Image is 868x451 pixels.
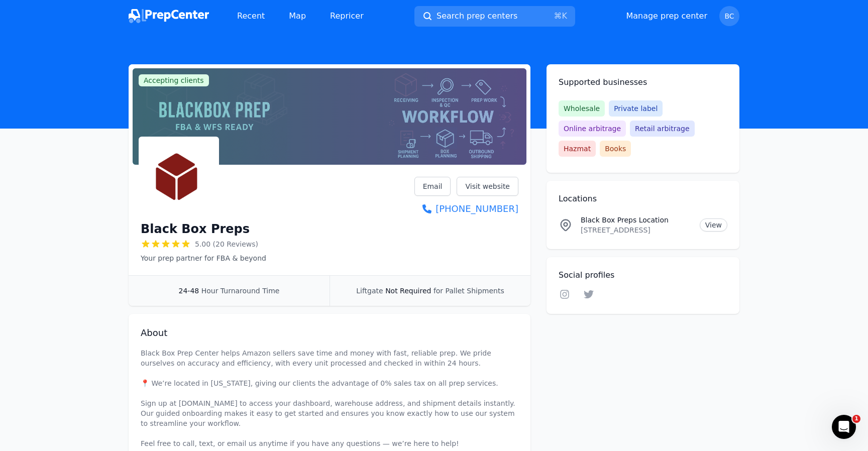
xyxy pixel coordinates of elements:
[559,141,596,157] span: Hazmat
[139,74,209,86] span: Accepting clients
[437,10,517,22] span: Search prep centers
[581,225,692,235] p: [STREET_ADDRESS]
[201,287,280,295] span: Hour Turnaround Time
[129,9,209,23] img: PrepCenter
[385,287,431,295] span: Not Required
[141,326,518,340] h2: About
[179,287,199,295] span: 24-48
[559,269,727,281] h2: Social profiles
[852,415,860,423] span: 1
[195,239,258,249] span: 5.00 (20 Reviews)
[559,76,727,88] h2: Supported businesses
[719,6,739,26] button: BC
[832,415,856,439] iframe: Intercom live chat
[559,121,626,137] span: Online arbitrage
[554,11,562,21] kbd: ⌘
[630,121,694,137] span: Retail arbitrage
[457,177,518,196] a: Visit website
[414,177,451,196] a: Email
[414,6,575,27] button: Search prep centers⌘K
[562,11,568,21] kbd: K
[433,287,504,295] span: for Pallet Shipments
[700,218,727,232] a: View
[609,100,663,117] span: Private label
[141,221,250,237] h1: Black Box Preps
[600,141,631,157] span: Books
[559,100,605,117] span: Wholesale
[724,13,734,20] span: BC
[356,287,383,295] span: Liftgate
[581,215,692,225] p: Black Box Preps Location
[281,6,314,26] a: Map
[141,253,266,263] p: Your prep partner for FBA & beyond
[141,139,217,215] img: Black Box Preps
[141,348,518,448] p: Black Box Prep Center helps Amazon sellers save time and money with fast, reliable prep. We pride...
[414,202,518,216] a: [PHONE_NUMBER]
[626,10,707,22] a: Manage prep center
[322,6,372,26] a: Repricer
[229,6,273,26] a: Recent
[559,193,727,205] h2: Locations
